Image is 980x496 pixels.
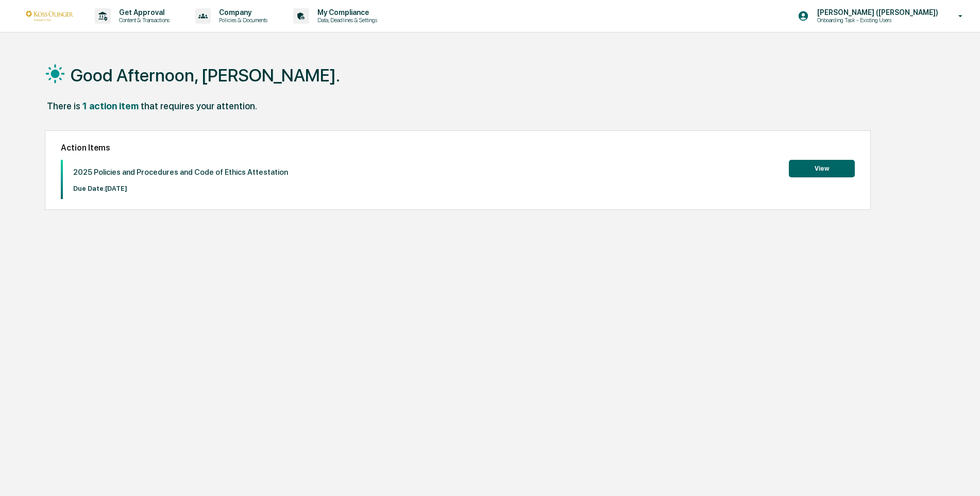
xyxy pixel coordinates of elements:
[789,160,855,177] button: View
[82,101,139,111] div: 1 action item
[61,143,855,153] h2: Action Items
[309,16,382,24] p: Data, Deadlines & Settings
[141,101,257,111] div: that requires your attention.
[211,8,273,16] p: Company
[71,65,340,86] h1: Good Afternoon, [PERSON_NAME].
[309,8,382,16] p: My Compliance
[111,16,175,24] p: Content & Transactions
[111,8,175,16] p: Get Approval
[809,8,943,16] p: [PERSON_NAME] ([PERSON_NAME])
[73,168,288,177] p: 2025 Policies and Procedures and Code of Ethics Attestation
[47,101,80,111] div: There is
[73,185,288,192] p: Due Date: [DATE]
[789,163,855,173] a: View
[25,11,74,21] img: logo
[211,16,273,24] p: Policies & Documents
[809,16,910,24] p: Onboarding Task - Existing Users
